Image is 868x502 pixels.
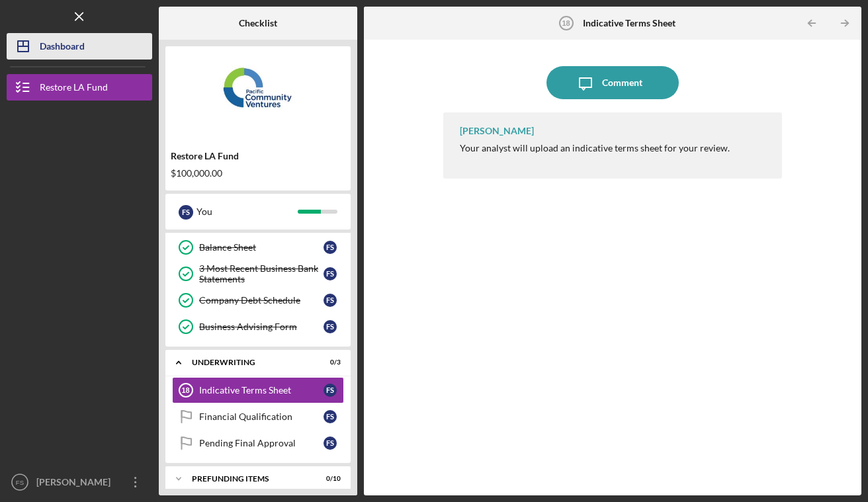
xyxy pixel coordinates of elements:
div: 0 / 3 [317,358,341,366]
button: Comment [546,66,679,99]
div: Your analyst will upload an indicative terms sheet for your review. [460,143,730,153]
div: F S [324,410,337,423]
button: Restore LA Fund [7,74,152,101]
a: Company Debt ScheduleFS [172,287,344,314]
div: Dashboard [40,33,85,63]
tspan: 18 [562,19,570,27]
button: Dashboard [7,33,152,60]
a: 18Indicative Terms SheetFS [172,377,344,403]
div: Financial Qualification [199,411,324,422]
a: Pending Final ApprovalFS [172,430,344,456]
div: 0 / 10 [317,475,341,483]
text: FS [16,479,24,486]
div: $100,000.00 [171,168,345,179]
div: F S [324,294,337,307]
div: Balance Sheet [199,242,324,253]
b: Indicative Terms Sheet [583,18,675,28]
div: F S [324,320,337,333]
tspan: 18 [181,386,189,394]
div: Business Advising Form [199,321,324,332]
a: Business Advising FormFS [172,314,344,340]
img: Product logo [165,53,351,132]
div: Prefunding Items [192,475,308,483]
div: 3 Most Recent Business Bank Statements [199,263,324,284]
div: F S [324,241,337,254]
div: [PERSON_NAME] [460,126,534,136]
a: Balance SheetFS [172,234,344,261]
button: FS[PERSON_NAME] [7,469,152,495]
div: Underwriting [192,358,308,366]
a: Financial QualificationFS [172,403,344,430]
div: Comment [602,66,642,99]
div: Company Debt Schedule [199,295,324,306]
a: 3 Most Recent Business Bank StatementsFS [172,261,344,287]
div: Restore LA Fund [171,151,345,161]
div: Indicative Terms Sheet [199,385,324,396]
b: Checklist [239,18,277,28]
div: F S [179,205,193,220]
div: Pending Final Approval [199,438,324,448]
div: F S [324,384,337,397]
div: You [196,200,298,223]
div: Restore LA Fund [40,74,108,104]
div: [PERSON_NAME] [33,469,119,499]
div: F S [324,267,337,280]
div: F S [324,437,337,450]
